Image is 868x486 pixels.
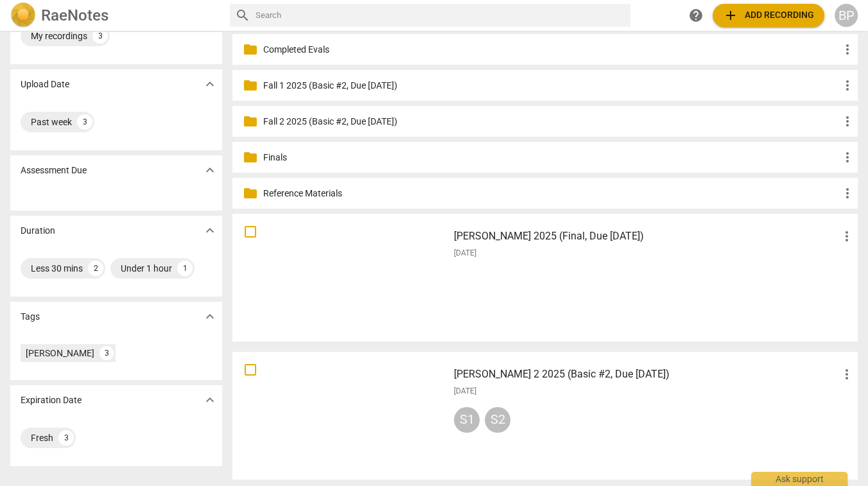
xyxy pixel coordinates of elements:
[202,162,218,178] span: expand_more
[688,8,704,23] span: help
[243,186,258,201] span: folder
[200,390,220,410] button: Show more
[723,8,738,23] span: add
[243,150,258,165] span: folder
[840,78,855,93] span: more_vert
[840,42,855,57] span: more_vert
[202,223,218,238] span: expand_more
[177,261,193,276] div: 1
[100,346,114,360] div: 3
[21,78,69,91] p: Upload Date
[202,309,218,324] span: expand_more
[684,4,707,27] a: Help
[840,114,855,129] span: more_vert
[839,229,855,244] span: more_vert
[77,114,92,130] div: 3
[21,164,87,177] p: Assessment Due
[454,248,476,259] span: [DATE]
[237,356,853,475] a: [PERSON_NAME] 2 2025 (Basic #2, Due [DATE])[DATE]S1S2
[21,224,55,238] p: Duration
[237,218,853,337] a: [PERSON_NAME] 2025 (Final, Due [DATE])[DATE]
[31,30,87,42] div: My recordings
[202,392,218,408] span: expand_more
[121,262,172,275] div: Under 1 hour
[200,307,220,326] button: Show more
[88,261,103,276] div: 2
[21,310,40,324] p: Tags
[840,186,855,201] span: more_vert
[21,394,82,407] p: Expiration Date
[263,43,840,56] p: Completed Evals
[202,76,218,92] span: expand_more
[10,3,220,28] a: LogoRaeNotes
[243,42,258,57] span: folder
[31,116,72,128] div: Past week
[31,431,53,444] div: Fresh
[263,115,840,128] p: Fall 2 2025 (Basic #2, Due 9-29-25)
[713,4,824,27] button: Upload
[256,5,625,26] input: Search
[454,407,480,433] div: S1
[839,367,855,382] span: more_vert
[751,472,847,486] div: Ask support
[454,367,839,382] h3: Johnny Lawrence_Fall 2 2025 (Basic #2, Due 10-06-25)
[454,386,476,397] span: [DATE]
[31,262,83,275] div: Less 30 mins
[243,78,258,93] span: folder
[263,151,840,164] p: Finals
[840,150,855,165] span: more_vert
[235,8,250,23] span: search
[41,6,108,24] h2: RaeNotes
[58,430,74,446] div: 3
[263,187,840,200] p: Reference Materials
[200,221,220,240] button: Show more
[485,407,510,433] div: S2
[200,161,220,180] button: Show more
[243,114,258,129] span: folder
[454,229,839,244] h3: Rachel Minnighan_Spring 2025 (Final, Due 10/12/25)
[200,74,220,94] button: Show more
[10,3,36,28] img: Logo
[723,8,814,23] span: Add recording
[835,4,858,27] button: BP
[263,79,840,92] p: Fall 1 2025 (Basic #2, Due 9-29-25)
[26,347,94,360] div: [PERSON_NAME]
[92,28,108,44] div: 3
